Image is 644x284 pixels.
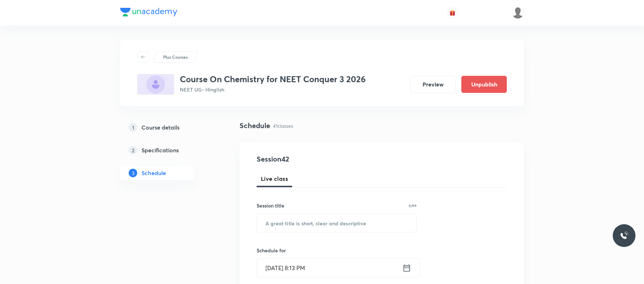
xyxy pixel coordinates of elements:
[120,8,177,18] a: Company Logo
[180,74,366,84] h3: Course On Chemistry for NEET Conquer 3 2026
[461,76,507,93] button: Unpublish
[273,122,293,130] p: 41 classes
[141,169,166,177] h5: Schedule
[120,143,217,157] a: 2Specifications
[261,174,288,183] span: Live class
[240,120,270,131] h4: Schedule
[512,7,524,19] img: aadi Shukla
[447,7,458,19] button: avatar
[120,120,217,135] a: 1Course details
[180,86,366,93] p: NEET UG • Hinglish
[257,202,284,209] h6: Session title
[257,214,416,232] input: A great title is short, clear and descriptive
[449,10,456,16] img: avatar
[129,146,137,154] p: 2
[141,123,179,132] h5: Course details
[137,74,174,95] img: C78DE5D0-34A7-41C9-955F-5F1A2128FC14_plus.png
[620,231,628,240] img: ttu
[129,169,137,177] p: 3
[409,204,417,207] p: 0/99
[257,247,417,254] h6: Schedule for
[410,76,456,93] button: Preview
[257,154,386,164] h4: Session 42
[163,54,188,60] p: Plus Courses
[120,8,177,16] img: Company Logo
[129,123,137,132] p: 1
[141,146,179,154] h5: Specifications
